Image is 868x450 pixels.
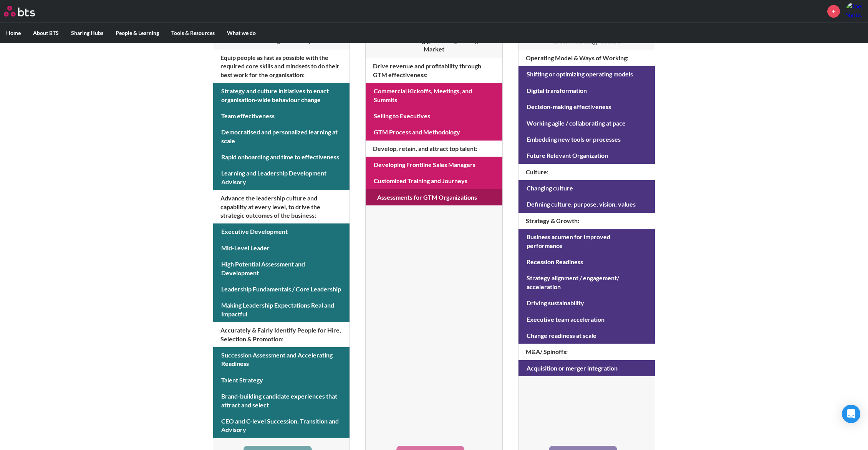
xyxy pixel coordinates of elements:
[221,23,262,43] label: What we do
[165,23,221,43] label: Tools & Resources
[846,2,864,20] a: Profile
[4,6,49,17] a: Go home
[213,190,350,223] h4: Advance the leadership culture and capability at every level, to drive the strategic outcomes of ...
[213,322,350,347] h4: Accurately & Fairly Identify People for Hire, Selection & Promotion :
[366,141,502,157] h4: Develop, retain, and attract top talent :
[518,344,655,360] h4: M&A/ Spinoffs :
[518,213,655,229] h4: Strategy & Growth :
[846,2,864,20] img: Joel Sigrist
[366,58,502,83] h4: Drive revenue and profitability through GTM effectiveness :
[842,405,860,423] div: Open Intercom Messenger
[213,50,350,83] h4: Equip people as fast as possible with the required core skills and mindsets to do their best work...
[4,6,35,17] img: BTS Logo
[27,23,65,43] label: About BTS
[109,23,165,43] label: People & Learning
[366,36,502,54] h3: Sales and Marketing ([PERSON_NAME]) Go-to-Market
[65,23,109,43] label: Sharing Hubs
[518,164,655,180] h4: Culture :
[518,50,655,66] h4: Operating Model & Ways of Working :
[827,5,840,18] a: +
